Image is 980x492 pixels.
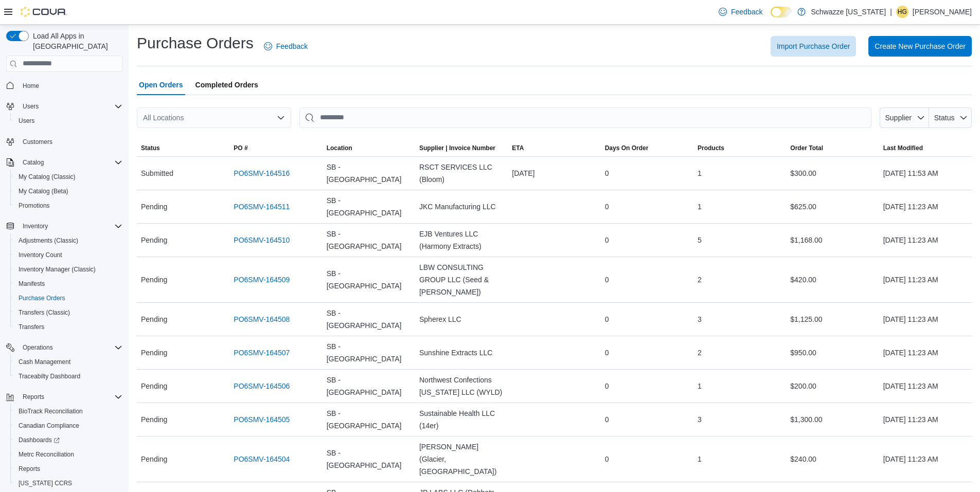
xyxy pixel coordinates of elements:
[14,234,82,247] a: Adjustments (Classic)
[879,196,972,217] div: [DATE] 11:23 AM
[19,117,34,125] span: Users
[23,138,52,146] span: Customers
[195,75,258,95] span: Completed Orders
[19,323,44,331] span: Transfers
[19,358,70,366] span: Cash Management
[415,403,508,436] div: Sustainable Health LLC (14er)
[415,140,508,156] button: Supplier | Invoice Number
[2,99,127,114] button: Users
[234,313,290,325] a: PO6SMV-164508
[883,144,923,152] span: Last Modified
[19,436,60,444] span: Dashboards
[14,434,122,446] span: Dashboards
[14,420,83,432] a: Canadian Compliance
[2,134,127,149] button: Customers
[19,135,122,148] span: Customers
[19,341,57,354] button: Operations
[19,391,122,403] span: Reports
[10,291,127,305] button: Purchase Orders
[2,219,127,233] button: Inventory
[19,100,122,113] span: Users
[10,355,127,369] button: Cash Management
[698,453,702,465] span: 1
[698,234,702,246] span: 5
[19,465,40,473] span: Reports
[14,420,122,432] span: Canadian Compliance
[890,6,892,18] p: |
[19,173,76,181] span: My Catalog (Classic)
[14,234,122,247] span: Adjustments (Classic)
[14,249,66,261] a: Inventory Count
[698,274,702,286] span: 2
[790,144,823,152] span: Order Total
[19,280,45,288] span: Manifests
[234,380,290,392] a: PO6SMV-164506
[698,144,724,152] span: Products
[879,342,972,363] div: [DATE] 11:23 AM
[715,2,767,22] a: Feedback
[234,201,290,213] a: PO6SMV-164511
[512,144,524,152] span: ETA
[2,390,127,404] button: Reports
[605,453,609,465] span: 0
[234,144,247,152] span: PO #
[14,115,39,127] a: Users
[23,393,44,401] span: Reports
[141,347,167,359] span: Pending
[14,356,122,368] span: Cash Management
[698,313,702,325] span: 3
[14,356,75,368] a: Cash Management
[698,167,702,179] span: 1
[2,340,127,355] button: Operations
[141,144,160,152] span: Status
[605,167,609,179] span: 0
[141,234,167,246] span: Pending
[10,462,127,476] button: Reports
[19,372,80,380] span: Traceabilty Dashboard
[19,220,122,232] span: Inventory
[786,309,879,330] div: $1,125.00
[879,140,972,156] button: Last Modified
[19,80,43,92] a: Home
[786,269,879,290] div: $420.00
[19,422,79,430] span: Canadian Compliance
[2,78,127,93] button: Home
[14,292,122,304] span: Purchase Orders
[929,107,972,128] button: Status
[415,309,508,330] div: Spherex LLC
[875,41,966,51] span: Create New Purchase Order
[879,409,972,430] div: [DATE] 11:23 AM
[771,7,792,17] input: Dark Mode
[14,434,64,446] a: Dashboards
[786,196,879,217] div: $625.00
[10,433,127,447] a: Dashboards
[19,308,70,317] span: Transfers (Classic)
[913,6,972,18] p: [PERSON_NAME]
[731,7,762,17] span: Feedback
[21,7,67,17] img: Cova
[508,140,600,156] button: ETA
[19,156,48,169] button: Catalog
[879,230,972,250] div: [DATE] 11:23 AM
[137,140,229,156] button: Status
[2,155,127,170] button: Catalog
[10,305,127,320] button: Transfers (Classic)
[786,409,879,430] div: $1,300.00
[14,448,122,461] span: Metrc Reconciliation
[141,167,173,179] span: Submitted
[10,114,127,128] button: Users
[327,307,411,332] span: SB - [GEOGRAPHIC_DATA]
[19,341,122,354] span: Operations
[605,144,649,152] span: Days On Order
[10,447,127,462] button: Metrc Reconciliation
[19,220,52,232] button: Inventory
[786,342,879,363] div: $950.00
[23,222,48,230] span: Inventory
[141,380,167,392] span: Pending
[234,167,290,179] a: PO6SMV-164516
[14,306,74,319] a: Transfers (Classic)
[327,144,352,152] span: Location
[14,463,122,475] span: Reports
[141,413,167,426] span: Pending
[19,79,122,92] span: Home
